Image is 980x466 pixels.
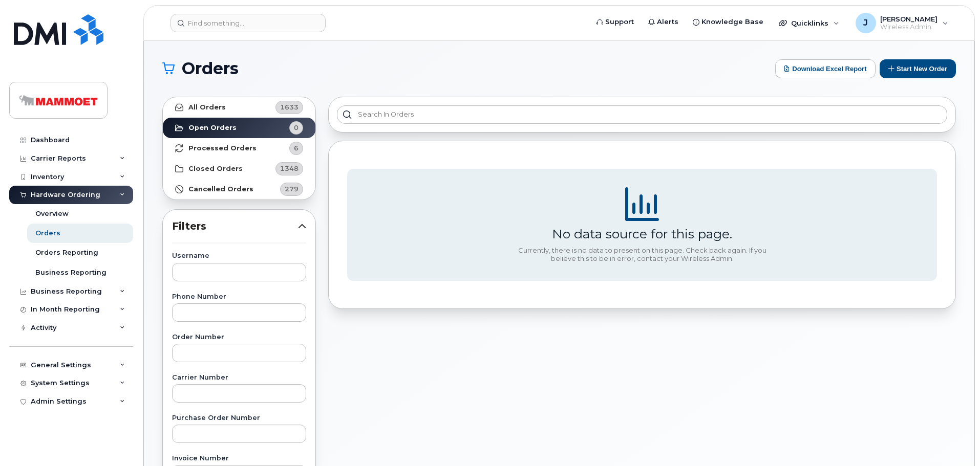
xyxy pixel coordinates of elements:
[552,226,732,241] div: No data source for this page.
[163,118,315,138] a: Open Orders0
[188,165,243,173] strong: Closed Orders
[172,334,306,341] label: Order Number
[172,455,306,462] label: Invoice Number
[337,105,947,124] input: Search in orders
[182,61,239,76] span: Orders
[172,253,306,259] label: Username
[280,102,299,112] span: 1633
[172,294,306,300] label: Phone Number
[514,247,770,262] div: Currently, there is no data to present on this page. Check back again. If you believe this to be ...
[775,59,876,78] button: Download Excel Report
[294,143,299,153] span: 6
[172,219,298,234] span: Filters
[294,123,299,132] span: 0
[172,415,306,421] label: Purchase Order Number
[163,97,315,118] a: All Orders1633
[163,179,315,199] a: Cancelled Orders279
[163,159,315,179] a: Closed Orders1348
[285,184,299,194] span: 279
[188,185,253,193] strong: Cancelled Orders
[188,103,226,112] strong: All Orders
[935,421,972,458] iframe: Messenger Launcher
[188,124,237,132] strong: Open Orders
[172,374,306,381] label: Carrier Number
[880,59,956,78] button: Start New Order
[163,138,315,159] a: Processed Orders6
[280,164,299,173] span: 1348
[188,144,257,152] strong: Processed Orders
